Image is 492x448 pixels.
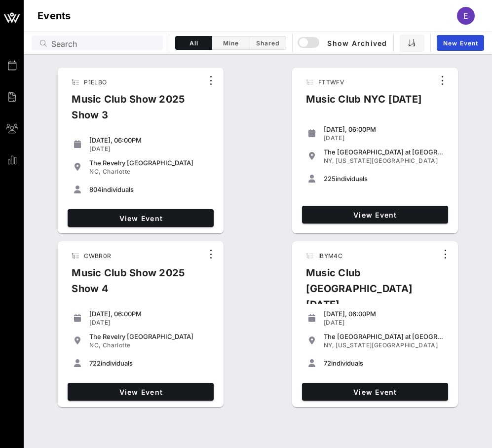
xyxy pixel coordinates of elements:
div: [DATE] [324,319,444,327]
span: Shared [255,39,280,47]
span: [US_STATE][GEOGRAPHIC_DATA] [336,157,438,164]
span: 225 [324,175,336,183]
span: Charlotte [103,168,131,175]
span: Charlotte [103,341,131,349]
div: individuals [89,186,210,193]
span: All [182,39,206,47]
a: View Event [302,206,448,224]
span: CWBR0R [84,252,111,260]
span: 722 [89,359,101,367]
a: View Event [302,383,448,401]
div: [DATE], 06:00PM [89,310,210,318]
span: 72 [324,359,331,367]
span: NC, [89,341,101,349]
span: NY, [324,157,334,164]
span: 804 [89,186,102,193]
div: [DATE] [89,319,210,327]
a: View Event [68,209,214,227]
span: FTTWFV [318,78,344,86]
span: IBYM4C [318,252,342,260]
span: Show Archived [299,37,387,49]
div: [DATE], 06:00PM [89,136,210,144]
span: E [463,11,468,21]
div: Music Club NYC [DATE] [298,91,430,115]
div: individuals [324,359,444,367]
span: Mine [218,39,243,47]
span: P1ELBO [84,78,107,86]
span: NC, [89,168,101,175]
span: View Event [306,388,444,396]
div: The [GEOGRAPHIC_DATA] at [GEOGRAPHIC_DATA] [324,333,444,340]
button: Shared [249,36,286,50]
div: individuals [324,175,444,183]
div: The [GEOGRAPHIC_DATA] at [GEOGRAPHIC_DATA] [324,148,444,156]
div: Music Club Show 2025 Show 4 [64,265,203,304]
div: [DATE] [89,145,210,153]
button: All [175,36,212,50]
span: View Event [72,388,210,396]
div: [DATE], 06:00PM [324,125,444,133]
h1: Events [38,8,71,24]
div: [DATE], 06:00PM [324,310,444,318]
button: Mine [212,36,249,50]
div: Music Club Show 2025 Show 3 [64,91,202,131]
div: The Revelry [GEOGRAPHIC_DATA] [89,333,210,340]
div: Music Club [GEOGRAPHIC_DATA] [DATE] [298,265,437,320]
span: New Event [443,39,478,47]
a: View Event [68,383,214,401]
div: The Revelry [GEOGRAPHIC_DATA] [89,159,210,167]
a: New Event [437,35,484,51]
div: individuals [89,359,210,367]
span: NY, [324,341,334,349]
div: [DATE] [324,134,444,142]
button: Show Archived [299,34,387,52]
span: View Event [72,214,210,223]
span: View Event [306,211,444,219]
span: [US_STATE][GEOGRAPHIC_DATA] [336,341,438,349]
div: E [457,7,475,25]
